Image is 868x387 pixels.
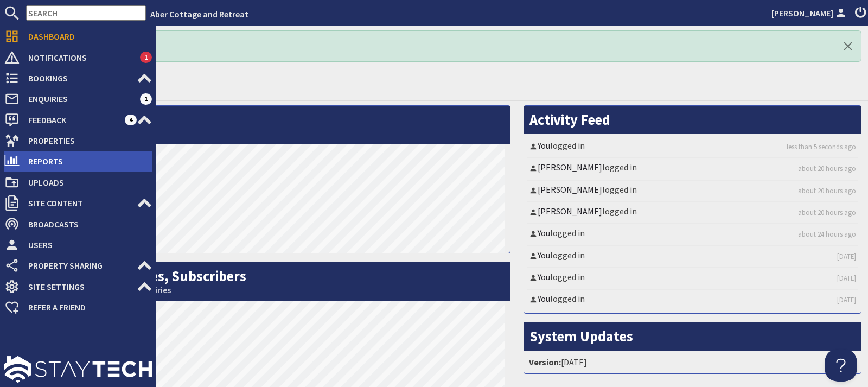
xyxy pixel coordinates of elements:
a: Notifications 1 [4,49,152,66]
span: Refer a Friend [20,299,152,316]
li: logged in [527,268,858,290]
a: [DATE] [837,251,856,262]
span: Site Settings [20,278,137,295]
span: Notifications [20,49,140,66]
a: [PERSON_NAME] [538,206,602,217]
span: Broadcasts [20,215,152,233]
span: Users [20,236,152,253]
li: logged in [527,290,858,310]
span: Reports [20,153,152,170]
input: SEARCH [26,5,146,21]
a: about 20 hours ago [798,207,856,218]
li: logged in [527,224,858,246]
a: You [538,293,550,304]
span: Enquiries [20,90,140,107]
strong: Version: [529,357,561,367]
a: about 20 hours ago [798,186,856,196]
span: Dashboard [20,28,152,45]
a: [PERSON_NAME] [538,162,602,173]
span: Properties [20,132,152,149]
div: Logged In! Hello! [33,30,861,62]
span: Site Content [20,194,137,212]
span: Property Sharing [20,257,137,274]
a: about 24 hours ago [798,229,856,239]
span: 4 [125,115,137,125]
a: [DATE] [837,295,856,305]
a: Feedback 4 [4,111,152,129]
li: logged in [527,158,858,180]
a: Reports [4,153,152,170]
a: Site Settings [4,278,152,295]
a: Bookings [4,69,152,87]
span: Feedback [20,111,125,129]
small: This Month: 0 Bookings, 0 Enquiries [39,285,505,295]
span: 1 [140,93,152,104]
a: Refer a Friend [4,299,152,316]
a: You [538,271,550,282]
a: about 20 hours ago [798,163,856,174]
a: You [538,140,550,151]
a: You [538,250,550,261]
a: Users [4,236,152,253]
small: This Month: 593 Visits [39,129,505,139]
span: Uploads [20,174,152,191]
li: logged in [527,181,858,202]
a: less than 5 seconds ago [787,142,856,152]
a: Activity Feed [529,111,610,129]
span: Bookings [20,69,137,87]
a: Enquiries 1 [4,90,152,107]
a: Broadcasts [4,215,152,233]
span: 1 [140,52,152,62]
a: Dashboard [4,28,152,45]
img: staytech_l_w-4e588a39d9fa60e82540d7cfac8cfe4b7147e857d3e8dbdfbd41c59d52db0ec4.svg [4,356,152,383]
a: Properties [4,132,152,149]
a: Uploads [4,174,152,191]
a: You [538,227,550,238]
iframe: Toggle Customer Support [825,349,857,382]
li: logged in [527,202,858,224]
a: [PERSON_NAME] [538,184,602,195]
a: System Updates [529,327,633,345]
li: logged in [527,246,858,268]
li: logged in [527,137,858,158]
a: Aber Cottage and Retreat [150,9,248,20]
a: [PERSON_NAME] [771,7,848,20]
h2: Visits per Day [33,106,510,144]
li: [DATE] [527,353,858,371]
a: Property Sharing [4,257,152,274]
a: Site Content [4,194,152,212]
h2: Bookings, Enquiries, Subscribers [33,262,510,301]
a: [DATE] [837,273,856,283]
